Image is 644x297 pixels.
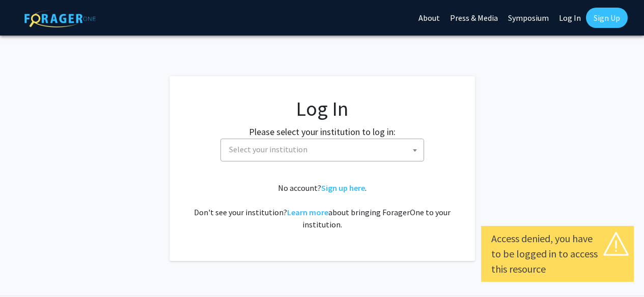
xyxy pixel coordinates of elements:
a: Learn more about bringing ForagerOne to your institution [287,207,328,217]
span: Select your institution [229,144,307,154]
span: Select your institution [220,139,424,161]
div: Access denied, you have to be logged in to access this resource [491,231,624,277]
a: Sign Up [586,8,628,28]
a: Sign up here [321,183,365,193]
span: Select your institution [225,139,424,160]
div: No account? . Don't see your institution? about bringing ForagerOne to your institution. [190,182,455,230]
img: ForagerOne Logo [24,10,96,27]
h1: Log In [190,96,455,121]
label: Please select your institution to log in: [249,125,396,139]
